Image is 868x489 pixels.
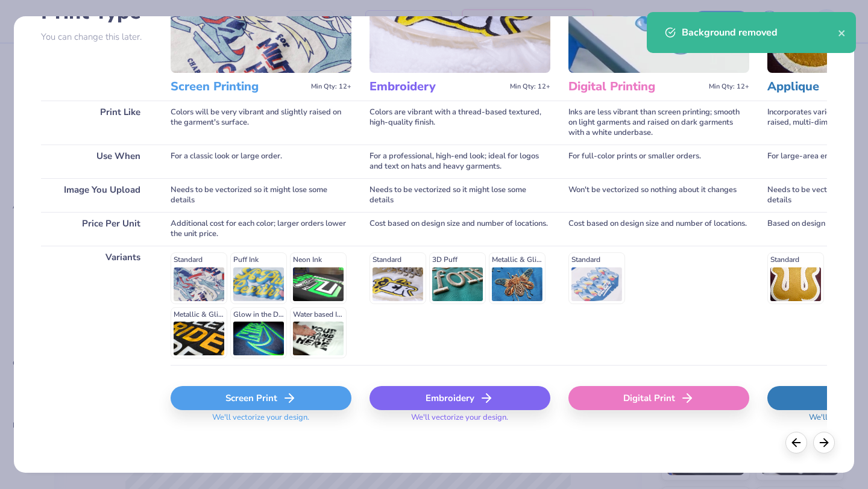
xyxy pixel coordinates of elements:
[171,101,351,145] div: Colors will be very vibrant and slightly raised on the garment's surface.
[406,413,513,430] span: We'll vectorize your design.
[41,178,153,212] div: Image You Upload
[370,101,550,145] div: Colors are vibrant with a thread-based textured, high-quality finish.
[568,386,749,410] div: Digital Print
[207,413,314,430] span: We'll vectorize your design.
[568,79,704,95] h3: Digital Printing
[171,212,351,246] div: Additional cost for each color; larger orders lower the unit price.
[171,386,351,410] div: Screen Print
[370,178,550,212] div: Needs to be vectorized so it might lose some details
[41,145,153,178] div: Use When
[709,83,749,91] span: Min Qty: 12+
[41,212,153,246] div: Price Per Unit
[682,25,838,40] div: Background removed
[171,79,306,95] h3: Screen Printing
[171,145,351,178] div: For a classic look or large order.
[370,386,550,410] div: Embroidery
[41,101,153,145] div: Print Like
[838,25,846,40] button: close
[171,178,351,212] div: Needs to be vectorized so it might lose some details
[370,79,505,95] h3: Embroidery
[41,32,153,42] p: You can change this later.
[370,145,550,178] div: For a professional, high-end look; ideal for logos and text on hats and heavy garments.
[568,101,749,145] div: Inks are less vibrant than screen printing; smooth on light garments and raised on dark garments ...
[41,246,153,365] div: Variants
[311,83,351,91] span: Min Qty: 12+
[370,212,550,246] div: Cost based on design size and number of locations.
[568,145,749,178] div: For full-color prints or smaller orders.
[568,212,749,246] div: Cost based on design size and number of locations.
[510,83,550,91] span: Min Qty: 12+
[568,178,749,212] div: Won't be vectorized so nothing about it changes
